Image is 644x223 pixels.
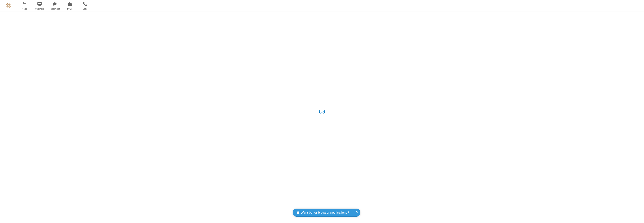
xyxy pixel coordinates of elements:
[17,7,31,10] span: Meet
[301,210,349,215] span: Want better browser notifications?
[63,7,77,10] span: Drive
[33,7,47,10] span: Webinars
[48,7,62,10] span: Team Chat
[6,3,11,8] img: QA Selenium DO NOT DELETE OR CHANGE
[78,7,92,10] span: Calls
